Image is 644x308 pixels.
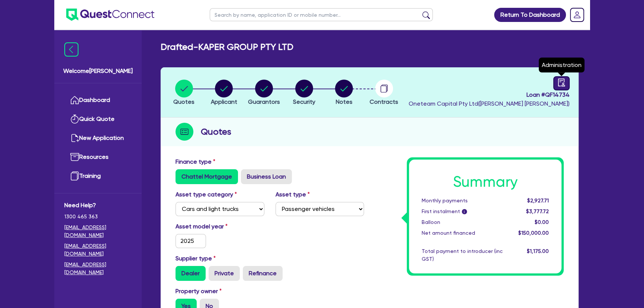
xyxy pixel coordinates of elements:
[527,248,549,254] span: $1,175.00
[170,222,270,231] label: Asset model year
[557,78,566,87] span: audit
[173,98,194,105] span: Quotes
[64,129,132,148] a: New Application
[336,98,352,105] span: Notes
[293,79,316,107] button: Security
[276,190,310,199] label: Asset type
[209,266,240,281] label: Private
[201,125,231,138] h2: Quotes
[176,169,238,184] label: Chattel Mortgage
[535,219,549,225] span: $0.00
[210,8,433,21] input: Search by name, application ID or mobile number...
[64,148,132,167] a: Resources
[409,100,570,107] span: Oneteam Capital Pty Ltd ( [PERSON_NAME] [PERSON_NAME] )
[248,79,280,107] button: Guarantors
[176,287,222,296] label: Property owner
[211,98,237,105] span: Applicant
[70,134,79,142] img: new-application
[64,42,78,57] img: icon-menu-close
[527,198,549,203] span: $2,927.71
[518,230,549,236] span: $150,000.00
[64,261,132,276] a: [EMAIL_ADDRESS][DOMAIN_NAME]
[409,90,570,99] span: Loan # QF14734
[416,197,508,205] div: Monthly payments
[66,9,154,21] img: quest-connect-logo-blue
[243,266,283,281] label: Refinance
[416,229,508,237] div: Net amount financed
[248,98,280,105] span: Guarantors
[370,98,398,105] span: Contracts
[173,79,195,107] button: Quotes
[526,208,549,214] span: $3,777.72
[553,76,570,90] a: audit
[176,157,215,166] label: Finance type
[64,110,132,129] a: Quick Quote
[70,115,79,123] img: quick-quote
[462,209,467,214] span: i
[567,5,587,25] a: Dropdown toggle
[64,201,132,210] span: Need Help?
[70,171,79,180] img: training
[335,79,353,107] button: Notes
[70,153,79,161] img: resources
[64,167,132,186] a: Training
[176,190,237,199] label: Asset type category
[64,91,132,110] a: Dashboard
[241,169,292,184] label: Business Loan
[539,58,585,73] div: Administration
[176,254,216,263] label: Supplier type
[293,98,315,105] span: Security
[64,224,132,239] a: [EMAIL_ADDRESS][DOMAIN_NAME]
[64,242,132,258] a: [EMAIL_ADDRESS][DOMAIN_NAME]
[422,173,549,191] h1: Summary
[176,266,206,281] label: Dealer
[64,213,132,221] span: 1300 465 363
[369,79,399,107] button: Contracts
[176,123,193,141] img: step-icon
[416,218,508,226] div: Balloon
[494,8,566,22] a: Return To Dashboard
[161,42,293,52] h2: Drafted - KAPER GROUP PTY LTD
[416,247,508,263] div: Total payment to introducer (inc GST)
[416,208,508,215] div: First instalment
[210,79,238,107] button: Applicant
[63,67,133,76] span: Welcome [PERSON_NAME]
